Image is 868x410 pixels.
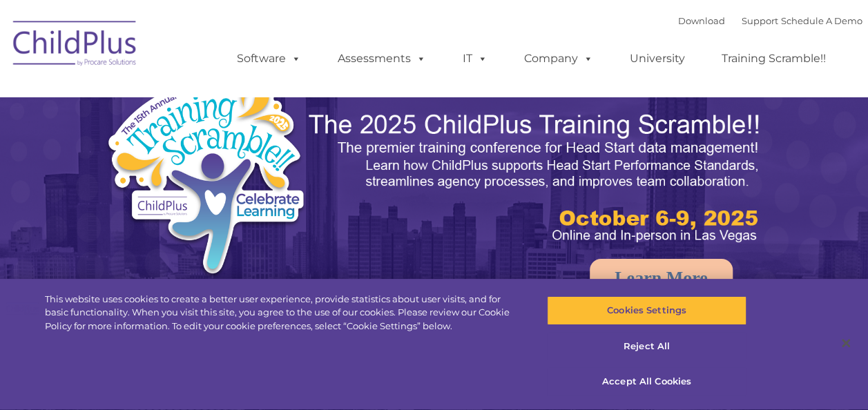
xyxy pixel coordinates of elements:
font: | [678,15,862,26]
a: IT [449,45,501,72]
button: Accept All Cookies [547,367,746,396]
span: Phone number [192,148,251,158]
a: Software [223,45,315,72]
a: University [616,45,699,72]
img: ChildPlus by Procare Solutions [6,11,144,80]
a: Schedule A Demo [781,15,862,26]
button: Close [831,328,861,358]
button: Cookies Settings [547,296,746,325]
a: Company [510,45,607,72]
a: Assessments [324,45,440,72]
button: Reject All [547,332,746,361]
span: Last name [192,91,234,101]
a: Training Scramble!! [708,45,840,72]
a: Support [742,15,778,26]
a: Learn More [590,259,733,297]
a: Download [678,15,725,26]
div: This website uses cookies to create a better user experience, provide statistics about user visit... [45,293,521,333]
